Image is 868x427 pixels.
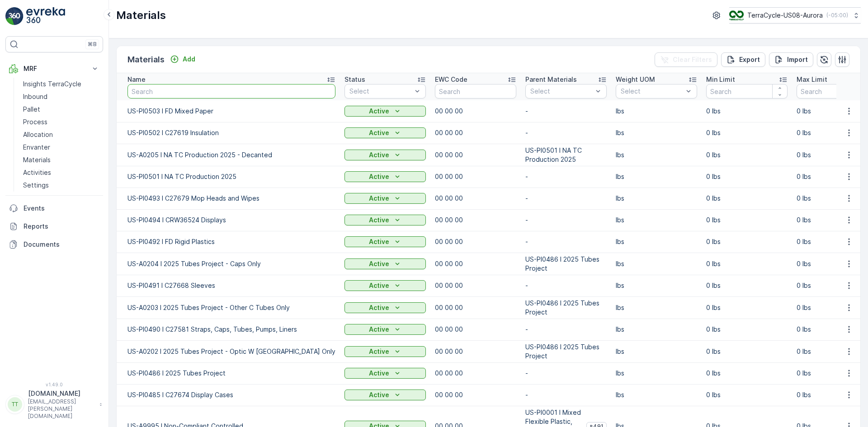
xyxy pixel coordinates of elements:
[525,255,607,273] p: US-PI0486 I 2025 Tubes Project
[8,397,22,412] div: TT
[344,236,426,247] button: Active
[797,75,827,84] p: Max Limit
[24,222,99,231] p: Reports
[525,343,607,361] p: US-PI0486 I 2025 Tubes Project
[117,122,340,144] td: US-PI0502 I C27619 Insulation
[344,193,426,204] button: Active
[369,237,389,246] p: Active
[344,75,365,84] p: Status
[127,84,335,99] input: Search
[430,275,521,296] td: 00 00 00
[673,55,712,64] p: Clear Filters
[525,281,607,290] p: -
[5,382,103,387] span: v 1.49.0
[344,280,426,291] button: Active
[127,53,165,66] p: Materials
[525,216,607,225] p: -
[369,281,389,290] p: Active
[117,275,340,296] td: US-PI0491 I C27668 Sleeves
[706,216,788,225] p: 0 lbs
[525,107,607,116] p: -
[5,389,103,420] button: TT[DOMAIN_NAME][EMAIL_ADDRESS][PERSON_NAME][DOMAIN_NAME]
[611,188,702,209] td: lbs
[344,389,426,400] button: Active
[706,281,788,290] p: 0 lbs
[117,319,340,340] td: US-PI0490 I C27581 Straps, Caps, Tubes, Pumps, Liners
[369,194,389,203] p: Active
[344,302,426,313] button: Active
[706,325,788,334] p: 0 lbs
[19,90,103,103] a: Inbound
[117,188,340,209] td: US-PI0493 I C27679 Mop Heads and Wipes
[344,258,426,269] button: Active
[721,52,765,67] button: Export
[166,54,199,65] button: Add
[23,105,40,114] p: Pallet
[344,106,426,117] button: Active
[117,166,340,188] td: US-PI0501 I NA TC Production 2025
[525,128,607,137] p: -
[655,52,717,67] button: Clear Filters
[611,144,702,166] td: lbs
[611,319,702,340] td: lbs
[430,319,521,340] td: 00 00 00
[369,259,389,268] p: Active
[611,362,702,384] td: lbs
[435,84,516,99] input: Search
[23,143,50,152] p: Envanter
[611,384,702,406] td: lbs
[19,154,103,166] a: Materials
[430,188,521,209] td: 00 00 00
[611,231,702,253] td: lbs
[23,92,47,101] p: Inbound
[435,75,467,84] p: EWC Code
[28,389,95,398] p: [DOMAIN_NAME]
[117,231,340,253] td: US-PI0492 I FD Rigid Plastics
[729,10,744,20] img: image_ci7OI47.png
[369,369,389,378] p: Active
[611,340,702,362] td: lbs
[369,150,389,160] p: Active
[530,87,593,96] p: Select
[117,100,340,122] td: US-PI0503 I FD Mixed Paper
[430,231,521,253] td: 00 00 00
[616,75,655,84] p: Weight UOM
[369,107,389,116] p: Active
[116,8,166,23] p: Materials
[19,78,103,90] a: Insights TerraCycle
[747,11,823,20] p: TerraCycle-US08-Aurora
[5,235,103,253] a: Documents
[611,296,702,319] td: lbs
[525,325,607,334] p: -
[611,122,702,144] td: lbs
[706,84,788,99] input: Search
[729,7,861,23] button: TerraCycle-US08-Aurora(-05:00)
[611,253,702,275] td: lbs
[430,340,521,362] td: 00 00 00
[706,237,788,246] p: 0 lbs
[430,253,521,275] td: 00 00 00
[611,209,702,231] td: lbs
[5,217,103,235] a: Reports
[611,275,702,296] td: lbs
[525,172,607,181] p: -
[19,141,103,154] a: Envanter
[19,116,103,128] a: Process
[369,347,389,356] p: Active
[23,117,47,127] p: Process
[739,55,760,64] p: Export
[430,122,521,144] td: 00 00 00
[369,128,389,137] p: Active
[349,87,412,96] p: Select
[28,398,95,420] p: [EMAIL_ADDRESS][PERSON_NAME][DOMAIN_NAME]
[525,75,577,84] p: Parent Materials
[611,100,702,122] td: lbs
[706,107,788,116] p: 0 lbs
[430,166,521,188] td: 00 00 00
[5,60,103,78] button: MRF
[24,240,99,249] p: Documents
[117,144,340,166] td: US-A0205 I NA TC Production 2025 - Decanted
[344,346,426,357] button: Active
[706,172,788,181] p: 0 lbs
[88,41,97,48] p: ⌘B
